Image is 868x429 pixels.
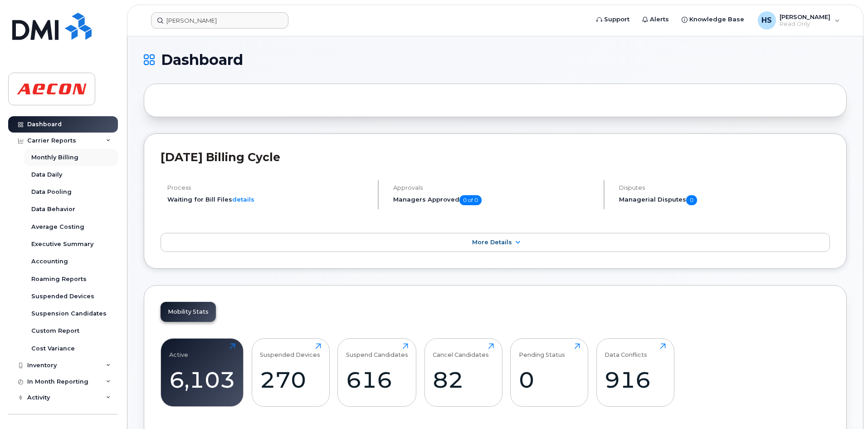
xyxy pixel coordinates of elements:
[393,184,596,191] h4: Approvals
[232,196,254,203] a: details
[519,366,580,393] div: 0
[167,184,370,191] h4: Process
[260,343,321,401] a: Suspended Devices270
[161,53,243,67] span: Dashboard
[433,343,489,358] div: Cancel Candidates
[472,239,512,246] span: More Details
[260,343,320,358] div: Suspended Devices
[619,184,830,191] h4: Disputes
[169,366,235,393] div: 6,103
[346,343,408,358] div: Suspend Candidates
[605,343,666,401] a: Data Conflicts916
[169,343,188,358] div: Active
[605,366,666,393] div: 916
[393,195,596,205] h5: Managers Approved
[459,195,482,205] span: 0 of 0
[169,343,235,401] a: Active6,103
[346,366,408,393] div: 616
[433,343,494,401] a: Cancel Candidates82
[161,150,830,164] h2: [DATE] Billing Cycle
[167,195,370,204] li: Waiting for Bill Files
[346,343,408,401] a: Suspend Candidates616
[686,195,697,205] span: 0
[605,343,647,358] div: Data Conflicts
[433,366,494,393] div: 82
[519,343,565,358] div: Pending Status
[519,343,580,401] a: Pending Status0
[260,366,321,393] div: 270
[619,195,830,205] h5: Managerial Disputes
